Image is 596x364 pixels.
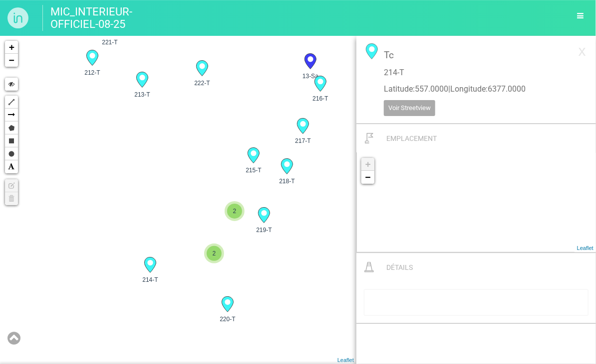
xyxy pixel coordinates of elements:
span: Détails [386,263,413,271]
span: 218-T [274,177,300,186]
span: 221-T [97,38,123,47]
p: MIC_INTERIEUR-OFFICIEL-08-25 [42,5,142,31]
a: Voir Streetview [384,100,435,116]
p: Tc [384,48,569,62]
span: 217-T [290,136,316,145]
span: 2 [207,246,222,261]
span: 216-T [307,94,333,103]
span: 222-T [189,79,215,88]
a: Leaflet [337,357,354,363]
a: Circle [5,147,18,160]
a: Zoom out [5,54,18,67]
div: rdw-wrapper [364,289,589,316]
span: 212-T [79,68,105,77]
span: 13-Sa [298,72,323,81]
a: Zoom in [361,158,374,171]
span: Emplacement [386,134,437,142]
a: No layers to delete [5,192,18,205]
span: 213-T [129,90,155,99]
span: 215-T [241,166,267,175]
a: Leaflet [577,245,594,251]
a: No layers to edit [5,179,18,192]
a: Polygon [5,121,18,134]
span: 219-T [251,226,277,235]
div: rdw-editor [367,297,586,308]
a: x [574,41,591,61]
a: Polyline [5,96,18,109]
a: Text [5,160,18,173]
a: Zoom in [5,41,18,54]
img: IMP_ICON_emplacement.svg [365,133,374,143]
p: Latitude : 557.0000 | Longitude : 6377.0000 [384,84,569,95]
span: 220-T [215,315,241,324]
p: 214-T [384,67,569,79]
a: Rectangle [5,134,18,147]
a: Arrow [5,109,18,121]
span: 214-T [140,275,161,284]
span: 2 [227,204,242,219]
img: IMP_ICON_intervention.svg [364,262,374,272]
a: Zoom out [361,171,374,184]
